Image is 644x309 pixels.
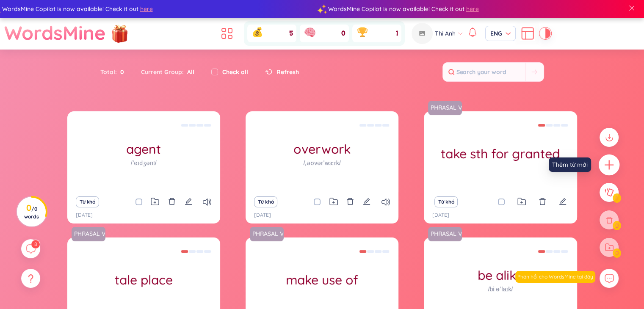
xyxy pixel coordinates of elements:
button: edit [363,196,370,208]
input: Search your word [443,63,525,81]
a: PHRASAL VERB [427,229,463,238]
h1: take sth for granted [424,146,577,161]
h3: 0 [22,204,41,220]
span: delete [539,198,546,205]
h1: agent [67,142,220,157]
h1: /ˈeɪdʒənt/ [131,158,157,168]
sup: 8 [31,240,40,248]
a: PHRASAL VERB [250,227,287,241]
h1: tale place [67,273,220,287]
div: Current Group : [133,63,203,81]
span: Thi Anh [435,29,456,38]
span: here [461,4,473,14]
button: Từ khó [76,196,99,207]
p: [DATE] [432,211,449,219]
a: avatar [412,23,435,44]
span: 8 [34,241,37,247]
span: Refresh [276,67,299,77]
p: [DATE] [76,211,93,219]
button: delete [346,196,354,208]
span: ENG [490,29,511,38]
a: PHRASAL VERB [72,227,109,241]
span: edit [185,198,192,205]
span: plus [603,159,615,171]
label: Check all [222,67,248,77]
h1: be alike [424,268,577,283]
span: here [135,4,147,14]
button: Từ khó [254,196,277,207]
span: 0 [117,67,124,77]
a: PHRASAL VERB [71,229,106,238]
a: PHRASAL VERB [428,101,465,115]
div: WordsMine Copilot is now available! Check it out [317,4,643,14]
div: Thêm từ mới [549,157,591,172]
span: 1 [396,29,398,38]
span: 0 [341,29,345,38]
p: [DATE] [254,211,271,219]
a: PHRASAL VERB [428,227,465,241]
a: PHRASAL VERB [249,229,285,238]
button: edit [185,196,192,208]
span: delete [346,198,354,205]
h1: /bi əˈlaɪk/ [488,284,513,294]
span: / 0 words [24,206,39,220]
h1: make use of [246,273,398,287]
button: delete [539,196,546,208]
button: Từ khó [434,196,458,207]
button: delete [168,196,176,208]
a: WordsMine [4,18,106,48]
span: edit [363,198,370,205]
button: edit [559,196,567,208]
span: 5 [289,29,293,38]
h1: /ˌəʊvərˈwɜːrk/ [303,158,340,168]
span: edit [559,198,567,205]
img: flashSalesIcon.a7f4f837.png [111,22,128,47]
img: avatar [412,23,433,44]
div: Total : [100,63,133,81]
h1: overwork [246,142,398,157]
span: All [184,68,194,76]
span: delete [168,198,176,205]
a: PHRASAL VERB [427,103,463,112]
